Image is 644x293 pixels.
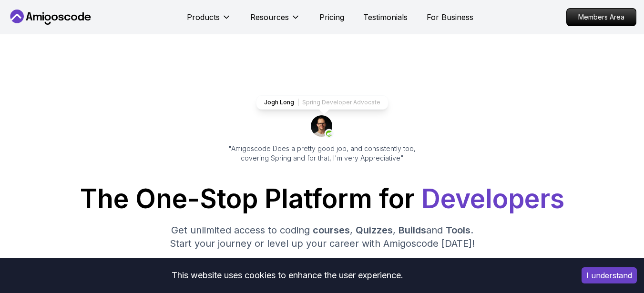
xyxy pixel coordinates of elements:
[7,265,567,286] div: This website uses cookies to enhance the user experience.
[187,11,220,23] p: Products
[250,11,300,30] button: Resources
[363,11,408,23] a: Testimonials
[8,186,636,212] h1: The One-Stop Platform for
[264,99,294,106] p: Jogh Long
[162,223,482,250] p: Get unlimited access to coding , , and . Start your journey or level up your career with Amigosco...
[311,115,334,138] img: josh long
[250,11,289,23] p: Resources
[399,224,426,236] span: Builds
[427,11,473,23] a: For Business
[582,267,637,283] button: Accept cookies
[356,224,393,236] span: Quizzes
[567,9,636,26] p: Members Area
[446,224,470,236] span: Tools
[319,11,344,23] a: Pricing
[566,8,636,26] a: Members Area
[302,99,380,106] p: Spring Developer Advocate
[215,144,429,163] p: "Amigoscode Does a pretty good job, and consistently too, covering Spring and for that, I'm very ...
[187,11,231,30] button: Products
[421,183,564,214] span: Developers
[313,224,350,236] span: courses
